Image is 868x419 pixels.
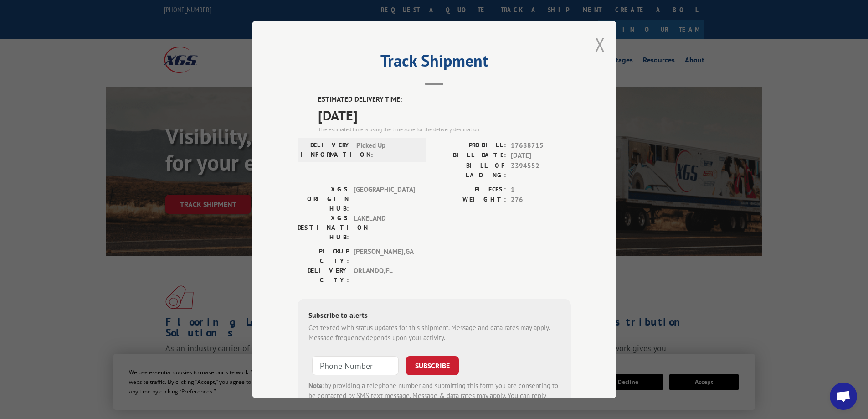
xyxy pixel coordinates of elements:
[354,213,415,242] span: LAKELAND
[318,105,571,125] span: [DATE]
[298,54,571,72] h2: Track Shipment
[830,383,857,410] div: Open chat
[318,94,571,105] label: ESTIMATED DELIVERY TIME:
[354,266,415,285] span: ORLANDO , FL
[298,247,349,266] label: PICKUP CITY:
[356,140,418,160] span: Picked Up
[434,150,506,161] label: BILL DATE:
[312,356,399,375] input: Phone Number
[308,381,560,412] div: by providing a telephone number and submitting this form you are consenting to be contacted by SM...
[511,195,571,205] span: 276
[434,185,506,195] label: PIECES:
[511,185,571,195] span: 1
[406,356,459,375] button: SUBSCRIBE
[354,247,415,266] span: [PERSON_NAME] , GA
[300,140,352,160] label: DELIVERY INFORMATION:
[298,185,349,213] label: XGS ORIGIN HUB:
[595,32,605,57] button: Close modal
[434,195,506,205] label: WEIGHT:
[511,150,571,161] span: [DATE]
[511,140,571,151] span: 17688715
[354,185,415,213] span: [GEOGRAPHIC_DATA]
[318,125,571,134] div: The estimated time is using the time zone for the delivery destination.
[308,310,560,323] div: Subscribe to alerts
[434,140,506,151] label: PROBILL:
[308,323,560,343] div: Get texted with status updates for this shipment. Message and data rates may apply. Message frequ...
[511,161,571,180] span: 3394552
[298,266,349,285] label: DELIVERY CITY:
[434,161,506,180] label: BILL OF LADING:
[308,381,324,390] strong: Note:
[298,213,349,242] label: XGS DESTINATION HUB:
